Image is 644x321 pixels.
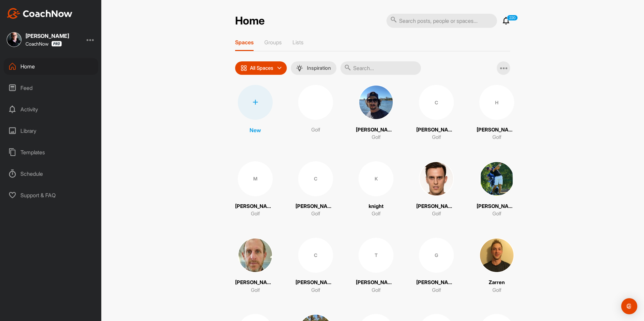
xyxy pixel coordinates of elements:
p: [PERSON_NAME] [477,203,517,210]
p: [PERSON_NAME] [235,203,275,210]
div: Open Intercom Messenger [621,298,637,314]
p: Golf [372,286,381,294]
a: Golf [296,85,336,141]
a: C[PERSON_NAME]Golf [296,161,336,218]
a: KknightGolf [356,161,396,218]
p: Spaces [235,39,254,46]
div: [PERSON_NAME] [25,33,69,39]
p: Golf [311,210,320,218]
p: Lists [292,39,304,46]
a: ZarrenGolf [477,238,517,294]
p: [PERSON_NAME] [296,203,336,210]
p: Golf [432,210,441,218]
p: [PERSON_NAME] [356,279,396,286]
a: [PERSON_NAME]Golf [477,161,517,218]
img: icon [240,65,247,71]
input: Search posts, people or spaces... [386,14,497,28]
img: square_c52517cafae7cc9ad69740a6896fcb52.jpg [479,161,514,196]
h2: Home [235,14,265,28]
p: Golf [311,286,320,294]
img: CoachNow Pro [51,41,62,47]
p: [PERSON_NAME] [477,126,517,134]
a: [PERSON_NAME]Golf [416,161,457,218]
p: Inspiration [307,65,331,71]
p: Golf [372,133,381,141]
p: Golf [432,133,441,141]
div: H [479,85,514,120]
p: [PERSON_NAME] [416,126,457,134]
div: K [359,161,393,196]
p: Golf [311,126,320,134]
a: G[PERSON_NAME]Golf [416,238,457,294]
img: menuIcon [296,65,303,71]
img: square_e5a1c8b45c7a489716c79f886f6a0dca.jpg [238,238,273,273]
p: Golf [372,210,381,218]
div: Home [4,58,98,75]
p: Golf [492,286,501,294]
div: Activity [4,101,98,118]
div: Support & FAQ [4,187,98,204]
p: All Spaces [250,65,273,71]
p: [PERSON_NAME] [235,279,275,286]
a: [PERSON_NAME]Golf [235,238,275,294]
a: C[PERSON_NAME]Golf [296,238,336,294]
div: C [419,85,454,120]
p: [PERSON_NAME] [416,279,457,286]
img: square_c74c483136c5a322e8c3ab00325b5695.jpg [359,85,393,120]
div: Schedule [4,165,98,182]
img: square_04ca77c7c53cd3339529e915fae3917d.jpg [419,161,454,196]
div: Templates [4,144,98,161]
div: M [238,161,273,196]
div: C [298,238,333,273]
p: Golf [432,286,441,294]
p: [PERSON_NAME] [416,203,457,210]
div: Library [4,122,98,139]
img: square_d7b6dd5b2d8b6df5777e39d7bdd614c0.jpg [7,32,21,47]
p: Groups [264,39,282,46]
a: M[PERSON_NAME]Golf [235,161,275,218]
p: Zarren [489,279,505,286]
p: knight [369,203,384,210]
p: 220 [507,15,518,21]
a: T[PERSON_NAME]Golf [356,238,396,294]
p: [PERSON_NAME] [296,279,336,286]
p: Golf [251,286,260,294]
a: C[PERSON_NAME]Golf [416,85,457,141]
p: New [250,126,261,134]
div: Feed [4,79,98,96]
p: Golf [492,210,501,218]
p: [PERSON_NAME] [356,126,396,134]
div: CoachNow [25,41,62,47]
p: Golf [251,210,260,218]
div: C [298,161,333,196]
a: H[PERSON_NAME]Golf [477,85,517,141]
img: CoachNow [7,8,72,19]
div: G [419,238,454,273]
div: T [359,238,393,273]
a: [PERSON_NAME]Golf [356,85,396,141]
img: square_3693790e66a3519a47180c501abf0a57.jpg [479,238,514,273]
p: Golf [492,133,501,141]
input: Search... [340,61,421,75]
